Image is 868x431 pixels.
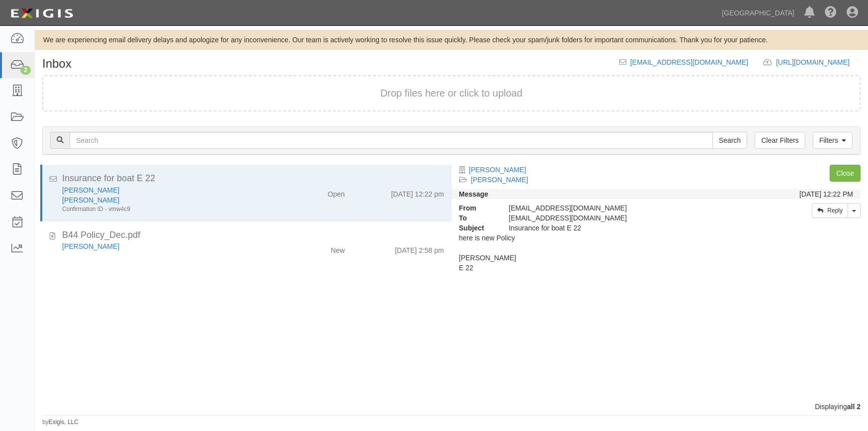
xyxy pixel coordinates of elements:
[62,241,279,251] div: Benjamin Brydon
[812,203,848,218] a: Reply
[391,185,444,199] div: [DATE] 12:22 pm
[501,203,751,213] div: [EMAIL_ADDRESS][DOMAIN_NAME]
[776,58,861,66] a: [URL][DOMAIN_NAME]
[825,7,837,19] i: Help Center - Complianz
[459,253,854,263] div: [PERSON_NAME]
[381,86,523,101] button: Drop files here or click to upload
[42,418,79,427] small: by
[847,403,861,411] b: all 2
[35,35,868,45] div: We are experiencing email delivery delays and apologize for any inconvenience. Our team is active...
[501,223,751,233] div: Insurance for boat E 22
[459,233,854,243] div: here is new Policy
[331,241,345,255] div: New
[755,132,805,149] a: Clear Filters
[799,189,853,199] div: [DATE] 12:22 PM
[7,4,76,22] img: logo-5460c22ac91f19d4615b14bd174203de0afe785f0fc80cf4dbbc73dc1793850b.png
[452,223,501,233] strong: Subject
[328,185,345,199] div: Open
[471,176,528,184] a: [PERSON_NAME]
[452,213,501,223] strong: To
[459,263,854,273] div: E 22
[830,165,861,182] a: Close
[459,190,488,198] strong: Message
[717,3,799,23] a: [GEOGRAPHIC_DATA]
[630,58,748,66] a: [EMAIL_ADDRESS][DOMAIN_NAME]
[469,166,526,174] a: [PERSON_NAME]
[712,132,747,149] input: Search
[62,172,444,185] div: Insurance for boat E 22
[62,229,444,242] div: B44 Policy_Dec.pdf
[395,241,444,255] div: [DATE] 2:58 pm
[62,186,119,194] a: [PERSON_NAME]
[70,132,713,149] input: Search
[35,402,868,412] div: Displaying
[452,203,501,213] strong: From
[20,66,31,75] div: 2
[62,242,119,250] a: [PERSON_NAME]
[62,205,279,214] div: Confirmation ID - vmw4c9
[501,213,751,223] div: agreement-fxcey9@sbh.complianz.com
[42,57,72,70] h1: Inbox
[49,419,79,426] a: Exigis, LLC
[62,196,119,204] a: [PERSON_NAME]
[813,132,853,149] a: Filters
